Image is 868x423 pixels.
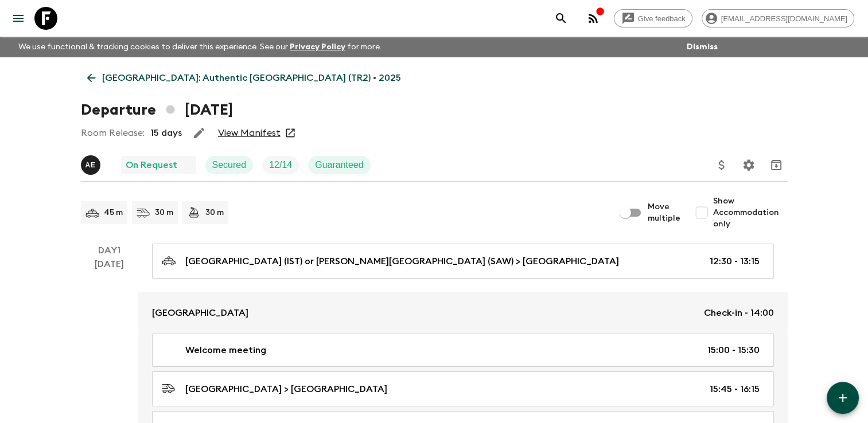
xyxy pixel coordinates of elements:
[185,343,266,357] p: Welcome meeting
[648,201,681,224] span: Move multiple
[550,7,573,30] button: search adventures
[85,160,96,170] p: A E
[765,154,788,177] button: Archive (Completed, Cancelled or Unsynced Departures only)
[150,126,182,140] p: 15 days
[704,306,774,320] p: Check-in - 14:00
[81,99,233,122] h1: Departure [DATE]
[81,244,138,257] p: Day 1
[737,154,760,177] button: Settings
[81,155,103,175] button: AE
[152,306,248,320] p: [GEOGRAPHIC_DATA]
[152,334,774,367] a: Welcome meeting15:00 - 15:30
[702,9,854,28] div: [EMAIL_ADDRESS][DOMAIN_NAME]
[81,159,103,168] span: Alp Edward Watmough
[81,66,407,89] a: [GEOGRAPHIC_DATA]: Authentic [GEOGRAPHIC_DATA] (TR2) • 2025
[632,14,692,23] span: Give feedback
[14,37,386,57] p: We use functional & tracking cookies to deliver this experience. See our for more.
[185,382,387,396] p: [GEOGRAPHIC_DATA] > [GEOGRAPHIC_DATA]
[315,158,364,172] p: Guaranteed
[205,156,254,174] div: Secured
[614,9,692,28] a: Give feedback
[7,7,30,30] button: menu
[710,382,760,396] p: 15:45 - 16:15
[126,158,177,172] p: On Request
[138,292,788,334] a: [GEOGRAPHIC_DATA]Check-in - 14:00
[185,254,619,268] p: [GEOGRAPHIC_DATA] (IST) or [PERSON_NAME][GEOGRAPHIC_DATA] (SAW) > [GEOGRAPHIC_DATA]
[212,158,247,172] p: Secured
[710,254,760,268] p: 12:30 - 13:15
[155,207,173,218] p: 30 m
[710,154,733,177] button: Update Price, Early Bird Discount and Costs
[684,39,721,55] button: Dismiss
[269,158,292,172] p: 12 / 14
[152,371,774,406] a: [GEOGRAPHIC_DATA] > [GEOGRAPHIC_DATA]15:45 - 16:15
[262,156,299,174] div: Trip Fill
[713,195,788,230] span: Show Accommodation only
[81,126,145,140] p: Room Release:
[104,207,123,218] p: 45 m
[205,207,224,218] p: 30 m
[715,14,854,23] span: [EMAIL_ADDRESS][DOMAIN_NAME]
[218,127,281,139] a: View Manifest
[152,244,774,279] a: [GEOGRAPHIC_DATA] (IST) or [PERSON_NAME][GEOGRAPHIC_DATA] (SAW) > [GEOGRAPHIC_DATA]12:30 - 13:15
[102,71,401,85] p: [GEOGRAPHIC_DATA]: Authentic [GEOGRAPHIC_DATA] (TR2) • 2025
[290,43,345,51] a: Privacy Policy
[707,343,760,357] p: 15:00 - 15:30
